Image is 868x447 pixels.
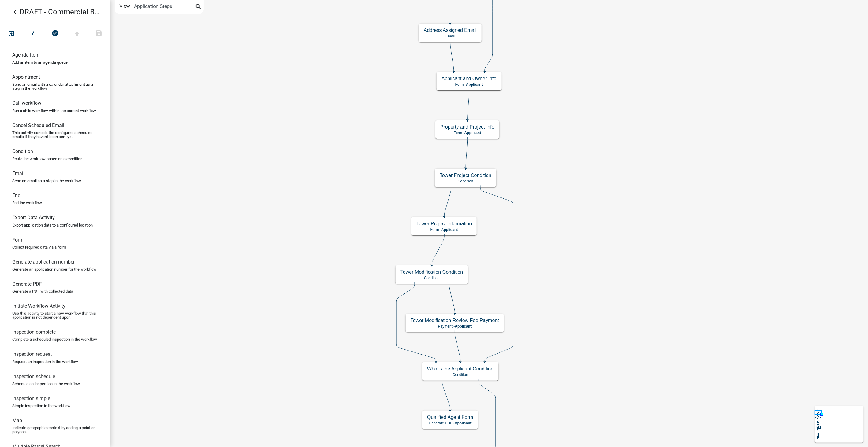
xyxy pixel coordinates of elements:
button: Auto Layout [22,27,44,40]
p: Complete a scheduled inspection in the workflow [12,337,97,341]
h5: Tower Modification Condition [400,269,463,275]
h5: Address Assigned Email [424,27,477,33]
p: Simple inspection in the workflow [12,404,70,408]
span: Applicant [441,227,458,232]
h5: Who is the Applicant Condition [427,366,494,372]
h6: End [12,193,21,198]
h5: Property and Project Info [440,124,494,130]
p: Form - [416,227,472,232]
h6: Appointment [12,74,40,80]
h6: Inspection simple [12,396,50,401]
h6: Cancel Scheduled Email [12,122,64,128]
p: Indicate geographic context by adding a point or polygon. [12,426,98,434]
p: Run a child workflow within the current workflow [12,109,96,113]
p: Collect required data via a form [12,245,66,249]
p: Use this activity to start a new workflow that this application is not dependent upon. [12,311,98,319]
span: Applicant [455,421,472,425]
h6: Form [12,237,24,243]
button: Save [88,27,110,40]
p: Request an inspection in the workflow [12,360,78,364]
p: Form - [440,131,494,135]
i: check_circle [51,29,59,38]
p: Generate PDF - [427,421,473,425]
div: Workflow actions [0,27,110,42]
span: Applicant [455,324,472,329]
i: arrow_back [12,8,20,17]
p: This activity cancels the configured scheduled emails if they haven't been sent yet. [12,131,98,139]
p: Condition [427,373,494,377]
button: Test Workflow [0,27,22,40]
p: Send an email with a calendar attachment as a step in the workflow [12,82,98,90]
i: open_in_browser [8,29,15,38]
p: Send an email as a step in the workflow [12,179,81,183]
i: publish [73,29,81,38]
h5: Tower Project Condition [440,172,491,178]
h6: Initiate Workflow Activity [12,303,66,309]
p: Generate an application number for the workflow [12,267,96,271]
i: search [195,3,202,12]
p: Form - [442,82,497,87]
button: Publish [66,27,88,40]
a: DRAFT - Commercial Building Permit [5,5,100,19]
h6: Condition [12,148,33,154]
h6: Call workflow [12,100,41,106]
button: search [194,2,203,12]
p: Route the workflow based on a condition [12,157,82,161]
i: save [95,29,103,38]
span: Applicant [464,131,481,135]
i: compare_arrows [30,29,37,38]
h5: Tower Modification Review Fee Payment [411,317,499,323]
h6: Inspection complete [12,329,56,335]
h6: Generate application number [12,259,75,265]
h5: Qualified Agent Form [427,414,473,420]
h6: Agenda item [12,52,39,58]
p: Condition [440,179,491,183]
p: Generate a PDF with collected data [12,289,73,293]
p: Email [424,34,477,38]
p: Schedule an inspection in the workflow [12,382,80,386]
h6: Map [12,418,22,423]
p: Add an item to an agenda queue [12,60,68,64]
h6: Export Data Activity [12,215,55,220]
h6: Inspection request [12,351,52,357]
button: No problems [44,27,66,40]
span: Applicant [466,82,483,87]
p: End the workflow [12,201,42,205]
h6: Inspection schedule [12,374,55,379]
p: Condition [400,276,463,280]
p: Payment - [411,324,499,329]
h5: Tower Project Information [416,221,472,227]
p: Export application data to a configured location [12,223,93,227]
h6: Email [12,171,24,176]
h5: Applicant and Owner Info [442,76,497,81]
h6: Generate PDF [12,281,42,287]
